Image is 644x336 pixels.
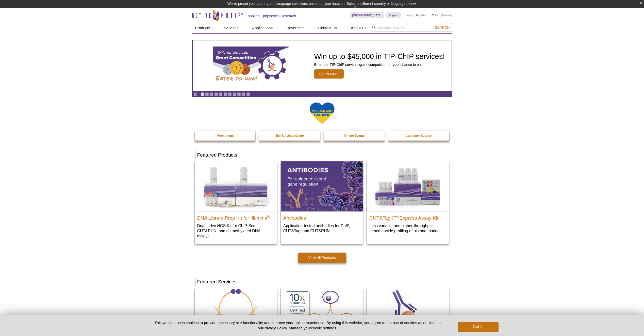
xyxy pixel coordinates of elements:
input: Keyword, Cat. No. [370,23,452,32]
a: TIP-ChIP Services Grant Competition Win up to $45,000 in TIP-ChIP services! Enter our TIP-ChIP se... [193,40,452,91]
span: Search [435,25,450,29]
a: Go to slide 6 [223,92,227,96]
a: Go to slide 10 [242,92,245,96]
a: Go to slide 7 [228,92,232,96]
a: Go to slide 9 [237,92,241,96]
a: DNA Library Prep Kit for Illumina DNA Library Prep Kit for Illumina® Dual Index NGS Kit for ChIP-... [195,161,277,243]
li: (0 items) [432,12,452,18]
strong: Promotions [217,134,234,138]
p: Application-tested antibodies for ChIP, CUT&Tag, and CUT&RUN. [283,223,360,234]
a: Services [221,23,242,33]
img: CUT&Tag-IT® Express Assay Kit [367,161,449,211]
p: Less variable and higher-throughput genome-wide profiling of histone marks​. [369,223,447,234]
a: Go to slide 2 [205,92,209,96]
h2: Win up to $45,000 in TIP-ChIP services! [314,53,445,60]
span: Learn More [314,69,344,79]
h2: Antibodies [283,213,360,221]
a: Register [416,13,426,17]
a: Contact Us [315,23,340,33]
a: About Us [348,23,370,33]
a: Privacy Policy [263,326,287,330]
img: Change Here [354,4,367,16]
img: TIP-ChIP Services Grant Competition [213,47,289,85]
li: | [414,12,415,18]
h2: CUT&Tag-IT Express Assay Kit [369,213,447,221]
button: cookie settings [311,326,336,330]
article: TIP-ChIP Services Grant Competition [193,40,452,91]
a: Go to slide 8 [233,92,236,96]
a: Customer Support [388,131,450,141]
h2: Featured Products [195,151,450,159]
a: Go to slide 4 [214,92,218,96]
a: Resources [283,23,308,33]
a: Go to slide 5 [219,92,223,96]
p: Enter our TIP-ChIP services grant competition for your chance to win. [314,62,445,67]
a: Toggle autoplay [194,92,197,96]
button: Got it! [458,322,498,332]
a: CUT&Tag-IT® Express Assay Kit CUT&Tag-IT®Express Assay Kit Less variable and higher-throughput ge... [367,161,449,238]
sup: ® [397,214,400,218]
a: Login [406,13,412,17]
h2: Enabling Epigenetics Research [245,14,296,18]
img: We Stand With Ukraine [309,102,335,125]
img: Your Cart [432,14,434,16]
a: Promotions [195,131,256,141]
a: Go to slide 1 [201,92,204,96]
button: Search [433,25,451,30]
a: English [386,12,401,18]
a: Online Events [324,131,385,141]
strong: Customer Support [406,134,432,138]
strong: Epi-Services Quote [276,134,304,138]
a: All Antibodies Antibodies Application-tested antibodies for ChIP, CUT&Tag, and CUT&RUN. [281,161,363,238]
a: Products [192,23,213,33]
a: Epi-Services Quote [259,131,321,141]
a: Go to slide 3 [210,92,213,96]
strong: Online Events [344,134,365,138]
img: DNA Library Prep Kit for Illumina [195,161,277,211]
a: Go to slide 11 [246,92,250,96]
a: Applications [249,23,276,33]
a: [GEOGRAPHIC_DATA] [350,12,384,18]
p: Dual Index NGS Kit for ChIP-Seq, CUT&RUN, and ds methylated DNA assays. [197,223,274,239]
a: View All Products [298,253,346,263]
a: Cart [432,13,440,17]
h2: DNA Library Prep Kit for Illumina [197,213,274,221]
img: All Antibodies [281,161,363,211]
h2: Featured Services [195,278,450,286]
sup: ® [267,214,270,218]
p: This website uses cookies to provide necessary site functionality and improve your online experie... [146,320,450,331]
